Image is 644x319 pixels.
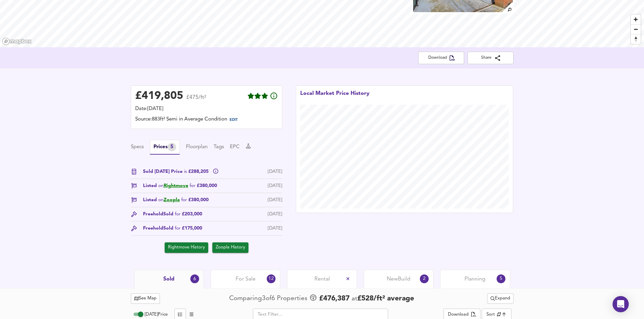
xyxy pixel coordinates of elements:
span: Sold [163,275,174,283]
button: Zoopla History [212,242,248,253]
span: on [158,183,164,188]
span: Zoopla History [216,244,245,251]
img: search [502,1,514,13]
div: [DATE] [268,182,282,189]
button: Prices5 [150,140,180,155]
span: on [158,197,164,202]
span: See Map [134,295,157,302]
span: £ 476,387 [319,294,350,304]
span: Rental [314,275,330,283]
span: £ 528 / ft² average [357,295,414,302]
span: For Sale [236,275,256,283]
span: for [190,183,195,188]
div: Prices [153,143,176,151]
a: Zoopla [164,197,180,202]
a: Rightmove [164,183,188,188]
div: [DATE] [268,168,282,175]
div: Open Intercom Messenger [613,296,629,312]
span: Sold [DATE] Price £288,205 [143,168,210,175]
button: EPC [230,143,240,151]
span: Sold £175,000 [163,225,202,232]
div: 5 [168,143,176,151]
div: Download [448,311,469,319]
span: Download [424,54,459,61]
button: Floorplan [186,143,208,151]
button: Expand [487,293,514,304]
span: Planning [464,275,485,283]
span: Sold £203,000 [163,211,202,218]
button: Rightmove History [165,242,208,253]
div: Comparing 3 of 6 Properties [229,294,309,303]
button: Download [418,52,464,64]
button: Share [468,52,514,64]
div: Date: [DATE] [135,105,278,113]
div: Source: 883ft² Semi in Average Condition [135,116,278,125]
span: New Build [387,275,410,283]
div: 2 [420,274,429,283]
div: 12 [267,274,276,283]
span: for [181,197,187,202]
span: is [184,169,187,174]
div: split button [487,293,514,304]
span: [DATE] Price [145,312,168,317]
div: Local Market Price History [300,90,369,105]
div: Freehold [143,225,202,232]
button: Reset bearing to north [631,34,641,44]
span: £475/ft² [186,95,206,105]
a: Mapbox homepage [2,37,32,45]
button: Zoom out [631,24,641,34]
div: £ 419,805 [135,91,183,101]
div: 6 [190,274,199,283]
div: Freehold [143,211,202,218]
button: Zoom in [631,15,641,24]
span: Rightmove History [168,244,205,251]
div: Sort [486,311,495,318]
span: EDIT [230,118,238,122]
span: for [175,226,181,231]
button: Specs [131,143,144,151]
span: Listed £380,000 [143,196,209,204]
div: [DATE] [268,211,282,218]
span: Zoom out [631,25,641,34]
span: Listed £380,000 [143,182,217,189]
span: Reset bearing to north [631,34,641,44]
span: at [352,296,357,302]
span: Share [473,54,508,61]
span: for [175,212,181,216]
span: Expand [491,295,510,302]
div: [DATE] [268,225,282,232]
div: [DATE] [268,196,282,204]
button: Tags [214,143,224,151]
div: 5 [497,274,505,283]
button: See Map [131,293,160,304]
